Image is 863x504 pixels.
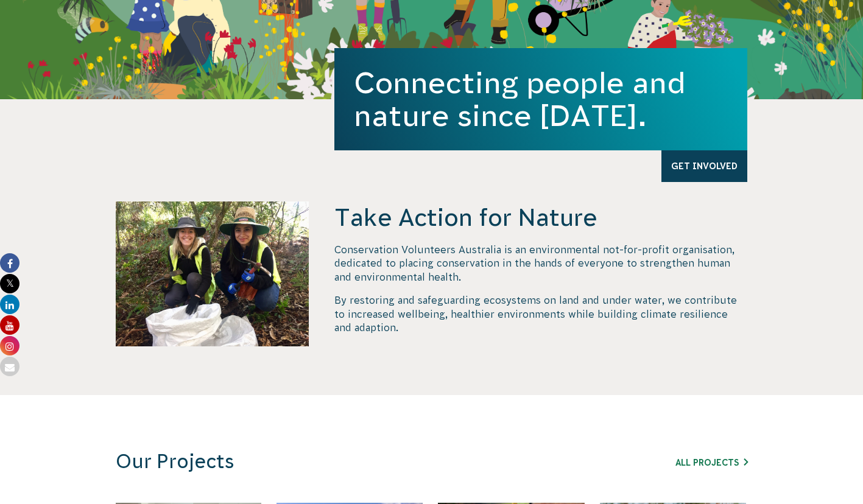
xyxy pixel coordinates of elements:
p: By restoring and safeguarding ecosystems on land and under water, we contribute to increased well... [334,293,747,334]
a: Get Involved [661,150,747,182]
a: All Projects [675,458,748,467]
h4: Take Action for Nature [334,201,747,233]
p: Conservation Volunteers Australia is an environmental not-for-profit organisation, dedicated to p... [334,243,747,284]
h1: Connecting people and nature since [DATE]. [354,66,728,132]
h3: Our Projects [116,450,583,474]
